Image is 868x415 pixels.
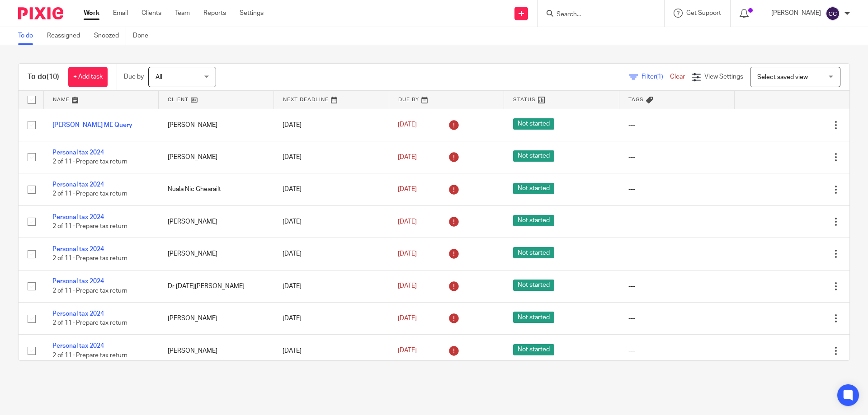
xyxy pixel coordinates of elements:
span: Not started [513,312,554,323]
td: [PERSON_NAME] [159,335,274,367]
span: Not started [513,247,554,258]
a: Personal tax 2024 [52,214,104,220]
input: Search [556,11,637,19]
span: Get Support [686,10,721,16]
span: [DATE] [398,347,417,354]
span: (10) [47,73,59,80]
a: Personal tax 2024 [52,311,104,317]
td: [DATE] [274,270,389,302]
span: All [156,74,162,80]
div: --- [628,282,726,291]
span: Tags [628,97,644,102]
span: 2 of 11 · Prepare tax return [52,223,127,229]
a: Snoozed [94,27,126,45]
span: 2 of 11 · Prepare tax return [52,256,127,262]
td: [PERSON_NAME] [159,109,274,141]
span: [DATE] [398,251,417,257]
span: 2 of 11 · Prepare tax return [52,320,127,326]
span: 2 of 11 · Prepare tax return [52,352,127,359]
td: [DATE] [274,173,389,205]
div: --- [628,314,726,323]
a: Work [84,9,99,18]
div: --- [628,346,726,355]
a: Personal tax 2024 [52,149,104,156]
p: [PERSON_NAME] [771,9,821,18]
td: [PERSON_NAME] [159,303,274,335]
span: Not started [513,183,554,194]
td: [DATE] [274,303,389,335]
a: Reassigned [47,27,87,45]
span: [DATE] [398,122,417,128]
a: Personal tax 2024 [52,246,104,252]
span: Not started [513,280,554,291]
a: Personal tax 2024 [52,343,104,349]
img: Pixie [18,7,63,19]
span: 2 of 11 · Prepare tax return [52,191,127,197]
td: [DATE] [274,205,389,238]
a: Clear [670,74,685,80]
span: Not started [513,344,554,355]
div: --- [628,185,726,194]
a: Team [175,9,190,18]
td: [PERSON_NAME] [159,238,274,270]
td: [PERSON_NAME] [159,205,274,238]
a: Settings [240,9,264,18]
span: View Settings [704,74,743,80]
p: Due by [124,72,144,81]
span: [DATE] [398,315,417,322]
a: Personal tax 2024 [52,182,104,188]
a: + Add task [68,67,108,87]
span: Not started [513,150,554,162]
span: Not started [513,118,554,130]
span: [DATE] [398,186,417,192]
div: --- [628,217,726,226]
span: Not started [513,215,554,226]
td: [DATE] [274,141,389,173]
span: 2 of 11 · Prepare tax return [52,288,127,294]
td: [DATE] [274,109,389,141]
span: Filter [642,74,670,80]
span: (1) [656,74,663,80]
td: Dr [DATE][PERSON_NAME] [159,270,274,302]
td: [DATE] [274,335,389,367]
a: To do [18,27,40,45]
div: --- [628,249,726,258]
span: [DATE] [398,219,417,225]
a: Personal tax 2024 [52,278,104,284]
a: Clients [142,9,161,18]
span: Select saved view [757,74,808,80]
a: [PERSON_NAME] ME Query [52,122,132,128]
a: Reports [203,9,226,18]
h1: To do [28,72,59,82]
div: --- [628,121,726,130]
img: svg%3E [826,6,840,21]
a: Email [113,9,128,18]
span: 2 of 11 · Prepare tax return [52,159,127,165]
span: [DATE] [398,154,417,160]
td: [PERSON_NAME] [159,141,274,173]
span: [DATE] [398,283,417,289]
td: [DATE] [274,238,389,270]
a: Done [133,27,155,45]
div: --- [628,153,726,162]
td: Nuala Nic Ghearailt [159,173,274,205]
